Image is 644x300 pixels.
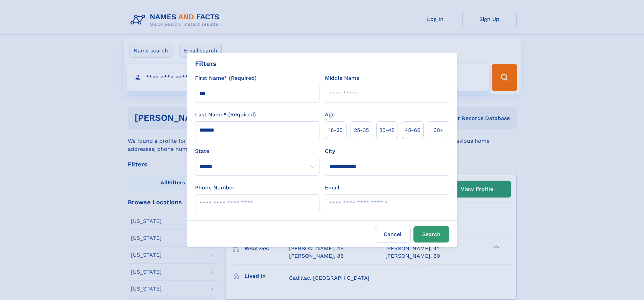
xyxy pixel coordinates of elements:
label: Age [325,111,335,119]
span: 45‑60 [405,126,421,134]
button: Search [413,226,449,243]
label: City [325,147,335,155]
label: Last Name* (Required) [195,111,256,119]
label: State [195,147,319,155]
span: 35‑45 [379,126,395,134]
label: Phone Number [195,184,235,192]
label: Email [325,184,339,192]
label: Cancel [375,226,411,243]
span: 25‑35 [354,126,369,134]
span: 60+ [433,126,444,134]
span: 18‑25 [329,126,342,134]
label: First Name* (Required) [195,74,257,82]
label: Middle Name [325,74,359,82]
div: Filters [195,59,217,69]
